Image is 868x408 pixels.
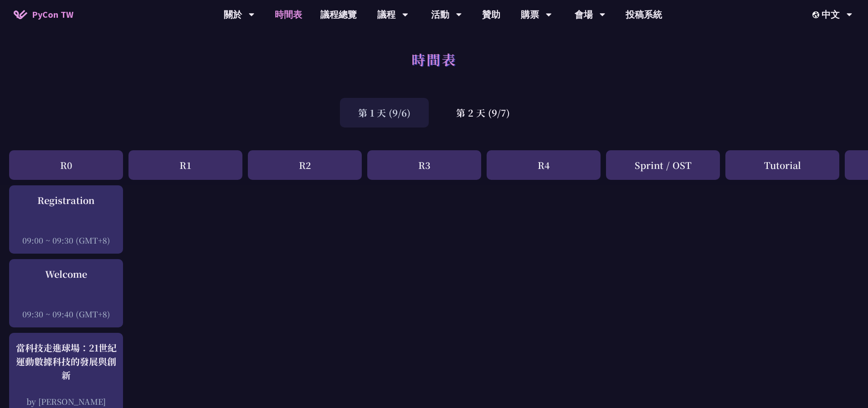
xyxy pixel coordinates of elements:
[438,98,528,127] div: 第 2 天 (9/7)
[606,150,720,180] div: Sprint / OST
[14,267,118,281] div: Welcome
[14,10,27,19] img: Home icon of PyCon TW 2025
[725,150,839,180] div: Tutorial
[487,150,601,180] div: R4
[411,46,457,73] h1: 時間表
[5,3,82,26] a: PyCon TW
[248,150,362,180] div: R2
[812,11,822,18] img: Locale Icon
[14,341,118,382] div: 當科技走進球場：21世紀運動數據科技的發展與創新
[14,194,118,207] div: Registration
[128,150,242,180] div: R1
[9,150,123,180] div: R0
[14,396,118,407] div: by [PERSON_NAME]
[14,235,118,246] div: 09:00 ~ 09:30 (GMT+8)
[32,8,73,21] span: PyCon TW
[367,150,481,180] div: R3
[340,98,429,127] div: 第 1 天 (9/6)
[14,308,118,320] div: 09:30 ~ 09:40 (GMT+8)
